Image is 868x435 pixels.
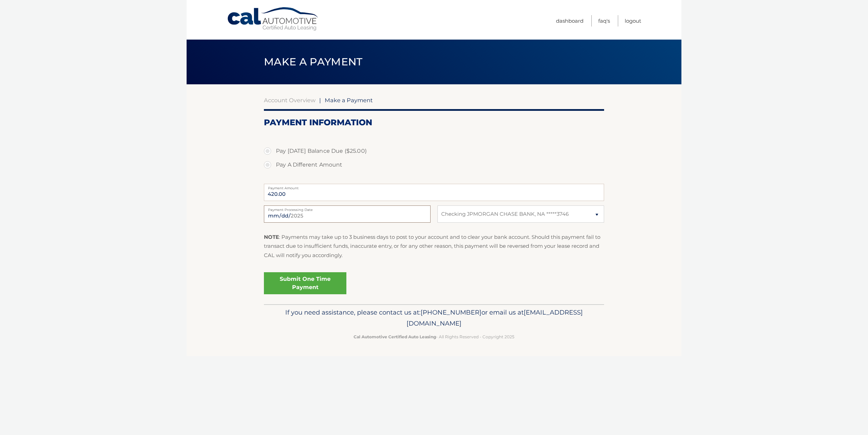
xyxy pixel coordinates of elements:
[264,184,604,189] label: Payment Amount
[268,307,600,329] p: If you need assistance, please contact us at: or email us at
[264,55,363,68] span: Make a Payment
[264,97,315,104] a: Account Overview
[354,334,436,339] strong: Cal Automotive Certified Auto Leasing
[421,308,481,316] span: [PHONE_NUMBER]
[625,15,641,26] a: Logout
[325,97,373,104] span: Make a Payment
[264,205,431,211] label: Payment Processing Date
[264,144,604,158] label: Pay [DATE] Balance Due ($25.00)
[264,234,279,240] strong: NOTE
[264,117,604,128] h2: Payment Information
[264,184,604,201] input: Payment Amount
[319,97,321,104] span: |
[264,272,346,294] a: Submit One Time Payment
[407,308,583,327] span: [EMAIL_ADDRESS][DOMAIN_NAME]
[556,15,583,26] a: Dashboard
[264,233,604,260] p: : Payments may take up to 3 business days to post to your account and to clear your bank account....
[598,15,610,26] a: FAQ's
[264,205,431,223] input: Payment Date
[264,158,604,172] label: Pay A Different Amount
[268,333,600,340] p: - All Rights Reserved - Copyright 2025
[227,7,320,31] a: Cal Automotive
